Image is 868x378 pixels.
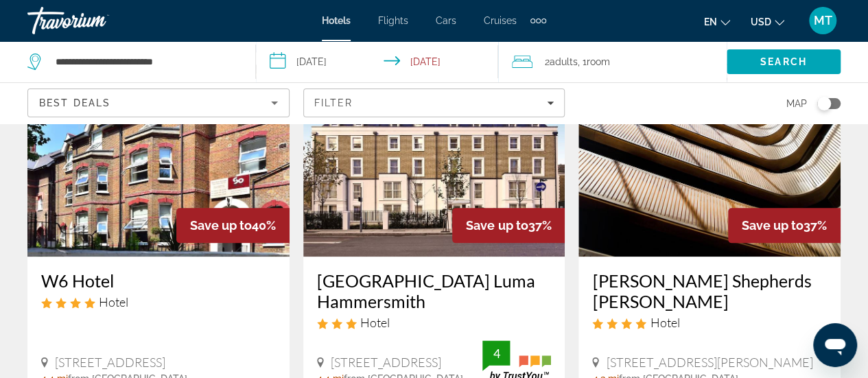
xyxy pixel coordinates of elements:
div: 37% [728,208,841,243]
div: 4 star Hotel [592,315,827,330]
div: 3 star Hotel [317,315,552,330]
button: Change currency [751,12,784,32]
span: 2 [545,52,578,71]
img: W6 Hotel [27,37,290,257]
button: Filters [303,88,565,117]
a: Cars [436,15,456,26]
span: Save up to [190,218,252,233]
a: [PERSON_NAME] Shepherds [PERSON_NAME] [592,270,827,311]
div: 4 star Hotel [41,294,276,309]
span: Map [786,94,807,113]
span: en [704,16,717,27]
div: 4 [482,345,510,362]
span: Adults [550,56,578,67]
a: [GEOGRAPHIC_DATA] Luma Hammersmith [317,270,552,311]
button: Toggle map [807,97,841,110]
span: USD [751,16,771,27]
div: 40% [176,208,290,243]
span: Hotel [360,315,390,330]
span: Search [760,56,807,67]
div: 37% [452,208,565,243]
span: Save up to [742,218,804,233]
span: Save up to [466,218,528,233]
span: [STREET_ADDRESS] [55,355,165,370]
button: User Menu [805,6,841,35]
button: Change language [704,12,730,32]
span: Hotel [650,315,679,330]
button: Search [727,49,841,74]
input: Search hotel destination [54,51,235,72]
a: W6 Hotel [41,270,276,291]
span: Hotel [99,294,128,309]
a: Hotels [322,15,351,26]
button: Select check in and out date [256,41,498,82]
span: [STREET_ADDRESS] [331,355,441,370]
span: Best Deals [39,97,110,108]
iframe: Кнопка запуска окна обмена сообщениями [813,323,857,367]
span: [STREET_ADDRESS][PERSON_NAME] [606,355,812,370]
span: MT [814,14,832,27]
img: Heeton Concept Hotel Luma Hammersmith [303,37,565,257]
a: Cruises [484,15,517,26]
img: Dorsett Shepherds Bush [578,37,841,257]
a: Travorium [27,3,165,38]
mat-select: Sort by [39,95,278,111]
span: Room [587,56,610,67]
a: Flights [378,15,408,26]
button: Travelers: 2 adults, 0 children [498,41,727,82]
span: , 1 [578,52,610,71]
button: Extra navigation items [530,10,546,32]
span: Filter [314,97,353,108]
